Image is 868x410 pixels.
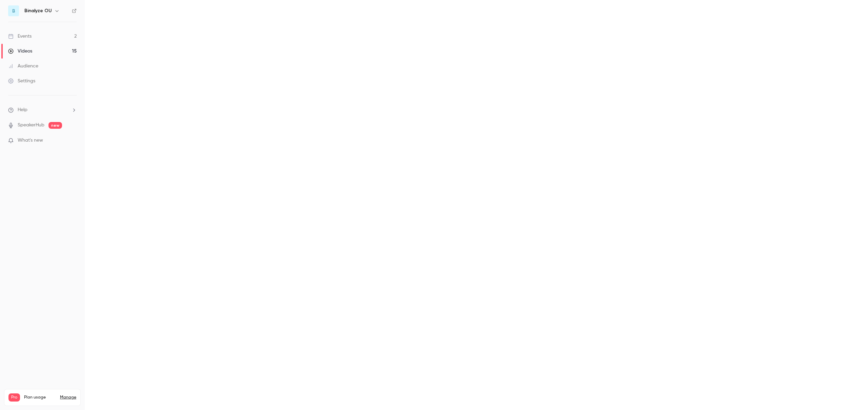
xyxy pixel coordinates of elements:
span: new [48,122,62,129]
h6: Binalyze OU [24,7,52,14]
div: Settings [8,78,35,84]
span: Plan usage [24,395,56,400]
div: Events [8,33,32,40]
li: help-dropdown-opener [8,106,77,114]
span: Help [18,106,27,114]
span: B [12,7,15,15]
div: Videos [8,48,32,55]
div: Audience [8,63,38,69]
span: What's new [18,137,43,144]
a: Manage [60,395,76,400]
a: SpeakerHub [18,122,44,129]
span: Pro [8,393,20,402]
iframe: Noticeable Trigger [68,138,77,144]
